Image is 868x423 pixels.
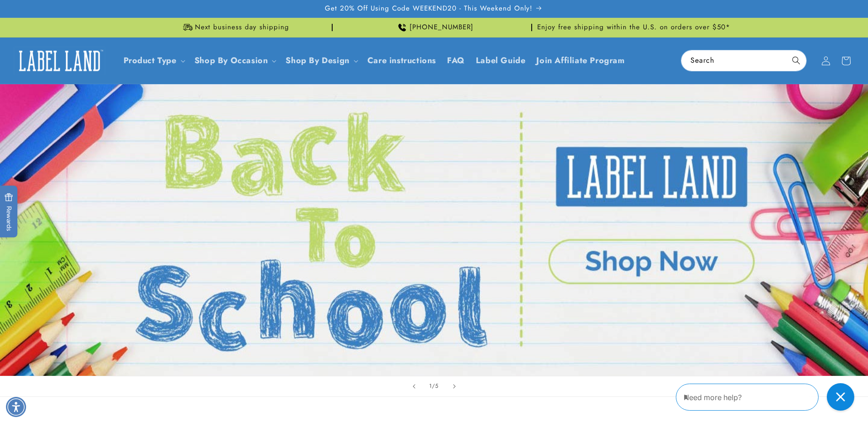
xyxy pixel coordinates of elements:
a: Join Affiliate Program [531,50,630,71]
div: Announcement [137,18,333,37]
button: Search [786,50,806,70]
summary: Shop By Design [280,50,361,71]
a: Label Land [11,43,109,78]
div: Announcement [536,18,732,37]
span: 5 [435,381,439,390]
a: Product Type [124,54,177,66]
button: Previous slide [404,376,424,396]
span: Next business day shipping [195,23,289,32]
div: Announcement [336,18,532,37]
summary: Shop By Occasion [189,50,280,71]
a: Shop By Design [286,54,349,66]
span: [PHONE_NUMBER] [410,23,474,32]
span: Shop By Occasion [194,55,268,66]
button: Next slide [444,376,464,396]
span: Enjoy free shipping within the U.S. on orders over $50* [537,23,730,32]
a: FAQ [442,50,470,71]
span: Join Affiliate Program [536,55,625,66]
span: 1 [429,381,432,390]
span: Label Guide [476,55,526,66]
span: Get 20% Off Using Code WEEKEND20 - This Weekend Only! [325,4,533,13]
a: Care instructions [362,50,442,71]
div: Accessibility Menu [6,397,26,417]
img: Label Land [14,47,105,75]
summary: Product Type [118,50,189,71]
a: Label Guide [470,50,531,71]
span: Care instructions [367,55,436,66]
span: FAQ [447,55,465,66]
span: Rewards [5,193,13,231]
iframe: Gorgias Floating Chat [676,380,859,414]
span: / [432,381,435,390]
